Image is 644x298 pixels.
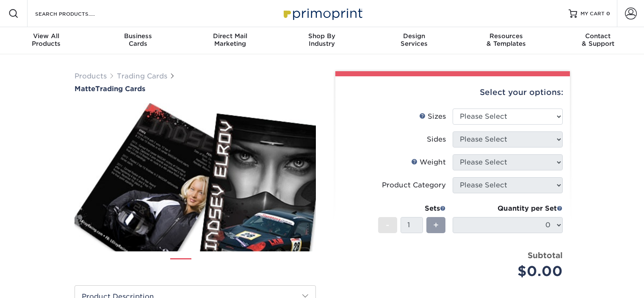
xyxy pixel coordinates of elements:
strong: Subtotal [528,251,563,260]
span: Design [368,32,460,40]
div: $0.00 [459,261,563,281]
img: Matte 01 [75,94,316,261]
div: Industry [276,32,368,47]
span: Direct Mail [184,32,276,40]
a: MatteTrading Cards [75,85,316,93]
div: Quantity per Set [453,203,563,214]
div: Sets [378,203,446,214]
span: Matte [75,85,95,93]
a: Resources& Templates [460,27,552,54]
div: Cards [92,32,184,47]
h1: Trading Cards [75,85,316,93]
span: Shop By [276,32,368,40]
img: Trading Cards 02 [199,255,220,276]
div: Services [368,32,460,47]
img: Trading Cards 01 [170,255,191,276]
div: Weight [411,157,446,167]
div: Product Category [382,180,446,190]
a: Shop ByIndustry [276,27,368,54]
img: Primoprint [280,4,365,22]
a: Trading Cards [117,72,167,80]
a: Contact& Support [552,27,644,54]
span: Contact [552,32,644,40]
div: Sides [427,134,446,145]
div: Marketing [184,32,276,47]
span: Business [92,32,184,40]
a: Products [75,72,107,80]
span: Resources [460,32,552,40]
input: SEARCH PRODUCTS..... [34,8,117,19]
span: - [386,219,390,231]
div: & Templates [460,32,552,47]
div: Sizes [419,111,446,122]
div: & Support [552,32,644,47]
span: 0 [606,11,610,17]
div: Select your options: [342,76,563,109]
a: DesignServices [368,27,460,54]
span: MY CART [580,10,605,17]
a: Direct MailMarketing [184,27,276,54]
a: BusinessCards [92,27,184,54]
span: + [433,219,439,231]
